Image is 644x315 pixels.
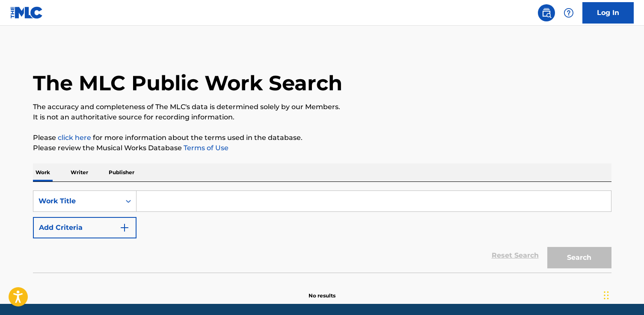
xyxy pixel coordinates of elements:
p: It is not an authoritative source for recording information. [33,112,611,122]
p: Publisher [106,163,137,181]
img: help [564,8,574,18]
p: The accuracy and completeness of The MLC's data is determined solely by our Members. [33,102,611,112]
h1: The MLC Public Work Search [33,70,342,96]
p: Please for more information about the terms used in the database. [33,133,611,143]
p: Writer [68,163,91,181]
p: Work [33,163,53,181]
a: Public Search [538,4,555,21]
a: Terms of Use [182,144,229,152]
p: Please review the Musical Works Database [33,143,611,153]
iframe: Chat Widget [601,274,644,315]
div: Work Title [39,196,116,206]
div: Drag [604,282,609,308]
a: click here [58,134,91,142]
img: 9d2ae6d4665cec9f34b9.svg [119,223,130,233]
div: Help [560,4,577,21]
p: No results [309,282,335,300]
form: Search Form [33,190,611,273]
img: MLC Logo [10,6,43,19]
img: search [541,8,552,18]
a: Log In [582,2,634,24]
button: Add Criteria [33,217,137,238]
